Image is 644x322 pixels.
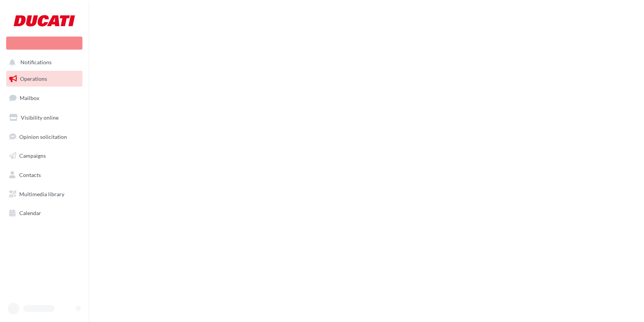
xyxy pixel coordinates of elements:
span: Opinion solicitation [19,133,67,140]
a: Operations [5,71,84,87]
a: Contacts [5,167,84,183]
span: Visibility online [21,114,59,121]
a: Campaigns [5,148,84,164]
div: New campaign [6,37,82,50]
span: Calendar [19,210,41,216]
a: Calendar [5,205,84,221]
span: Multimedia library [19,191,64,197]
span: Mailbox [20,95,39,101]
span: Campaigns [19,152,46,159]
a: Visibility online [5,110,84,126]
span: Notifications [20,59,52,66]
a: Multimedia library [5,186,84,202]
a: Opinion solicitation [5,129,84,145]
span: Contacts [19,172,41,178]
a: Mailbox [5,90,84,106]
span: Operations [20,75,47,82]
